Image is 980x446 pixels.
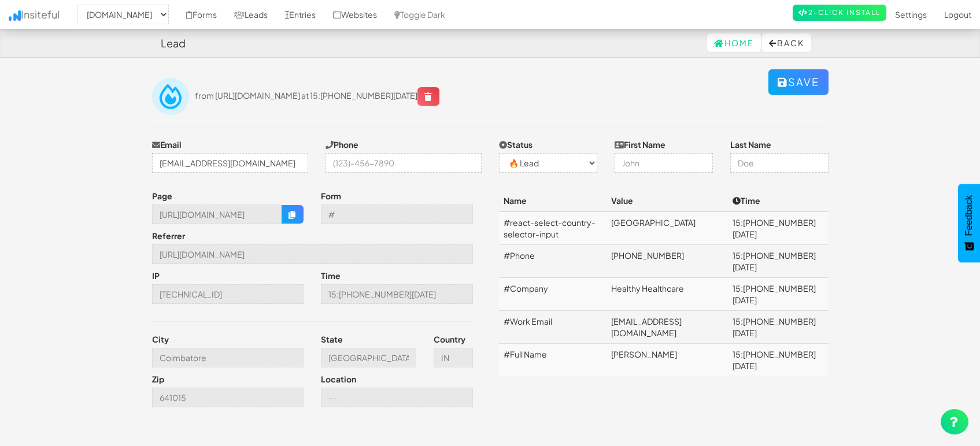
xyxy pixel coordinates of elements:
label: Time [321,270,341,281]
label: City [152,333,169,345]
td: #Company [499,278,607,311]
button: Feedback - Show survey [958,184,980,262]
td: [EMAIL_ADDRESS][DOMAIN_NAME] [607,311,727,344]
a: 2-Click Install [793,5,886,21]
input: John [615,153,713,173]
input: -- [321,284,473,304]
span: from [URL][DOMAIN_NAME] at 15:[PHONE_NUMBER][DATE] [195,90,439,101]
input: -- [152,388,304,407]
input: -- [152,205,283,224]
th: Value [607,190,727,211]
label: Location [321,373,356,385]
input: -- [152,284,304,304]
td: #react-select-country-selector-input [499,211,607,245]
td: #Full Name [499,344,607,377]
input: -- [321,205,473,224]
td: [PERSON_NAME] [607,344,727,377]
td: [GEOGRAPHIC_DATA] [607,211,727,245]
label: State [321,333,343,345]
img: icon.png [9,10,21,21]
td: 15:[PHONE_NUMBER][DATE] [728,211,829,245]
td: 15:[PHONE_NUMBER][DATE] [728,311,829,344]
button: Save [768,69,829,95]
input: Doe [730,153,829,173]
td: 15:[PHONE_NUMBER][DATE] [728,278,829,311]
label: Last Name [730,139,771,150]
a: Home [707,34,761,52]
input: -- [321,348,416,367]
td: 15:[PHONE_NUMBER][DATE] [728,344,829,377]
span: Feedback [964,195,974,236]
label: Form [321,190,341,202]
th: Time [728,190,829,211]
td: #Work Email [499,311,607,344]
td: #Phone [499,245,607,278]
label: Page [152,190,172,202]
input: -- [434,348,473,367]
img: insiteful-lead.png [152,78,189,115]
td: Healthy Healthcare [607,278,727,311]
h4: Lead [161,38,186,49]
input: -- [321,388,473,407]
label: Referrer [152,230,185,241]
button: Back [762,34,811,52]
input: (123)-456-7890 [326,153,482,173]
input: j@doe.com [152,153,308,173]
label: Email [152,139,182,150]
input: -- [152,244,473,264]
input: -- [152,348,304,367]
label: Zip [152,373,164,385]
th: Name [499,190,607,211]
td: [PHONE_NUMBER] [607,245,727,278]
label: Country [434,333,465,345]
td: 15:[PHONE_NUMBER][DATE] [728,245,829,278]
label: Phone [326,139,358,150]
label: IP [152,270,160,281]
label: Status [499,139,532,150]
label: First Name [615,139,665,150]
